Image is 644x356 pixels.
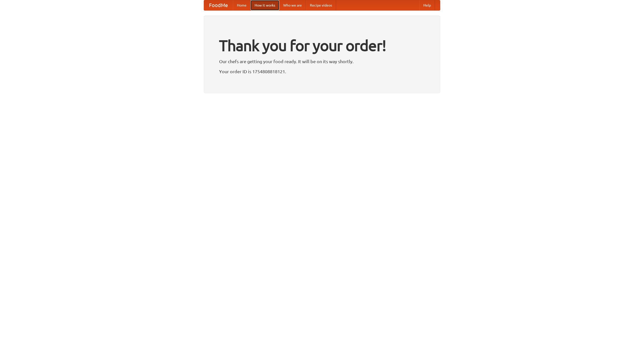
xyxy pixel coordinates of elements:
[306,0,336,10] a: Recipe videos
[219,58,425,65] p: Our chefs are getting your food ready. It will be on its way shortly.
[419,0,435,10] a: Help
[279,0,306,10] a: Who we are
[219,33,425,58] h1: Thank you for your order!
[204,0,233,10] a: FoodMe
[251,0,279,10] a: How it works
[219,68,425,75] p: Your order ID is 1754808818121.
[233,0,251,10] a: Home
